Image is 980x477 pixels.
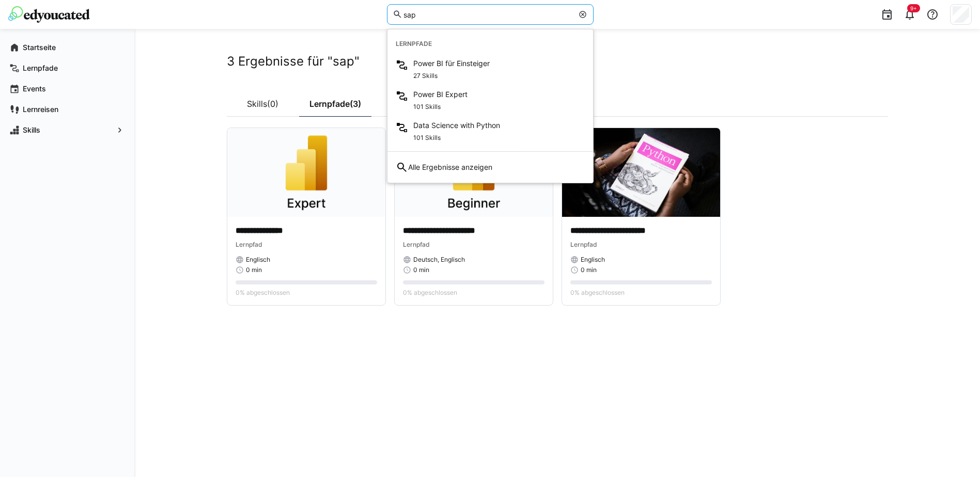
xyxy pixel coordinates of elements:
[413,58,490,69] span: Power BI für Einsteiger
[246,256,270,264] span: Englisch
[299,91,371,117] a: Lernpfade(3)
[227,54,888,69] h2: 3 Ergebnisse für "sap"
[236,241,262,248] span: Lernpfad
[236,289,290,297] span: 0% abgeschlossen
[402,10,573,19] input: Skills und Lernpfade durchsuchen…
[246,266,262,274] span: 0 min
[387,34,593,54] div: Lernpfade
[227,91,299,117] a: Skills(0)
[570,241,597,248] span: Lernpfad
[562,128,720,217] img: image
[227,128,385,217] img: image
[413,72,438,80] span: 27 Skills
[403,289,457,297] span: 0% abgeschlossen
[581,256,605,264] span: Englisch
[413,89,468,100] span: Power BI Expert
[350,100,361,108] span: (3)
[408,162,492,172] span: Alle Ergebnisse anzeigen
[413,103,441,111] span: 101 Skills
[413,134,441,142] span: 101 Skills
[413,120,500,131] span: Data Science with Python
[581,266,597,274] span: 0 min
[570,289,625,297] span: 0% abgeschlossen
[413,266,429,274] span: 0 min
[267,100,278,108] span: (0)
[413,256,465,264] span: Deutsch, Englisch
[403,241,430,248] span: Lernpfad
[910,5,917,11] span: 9+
